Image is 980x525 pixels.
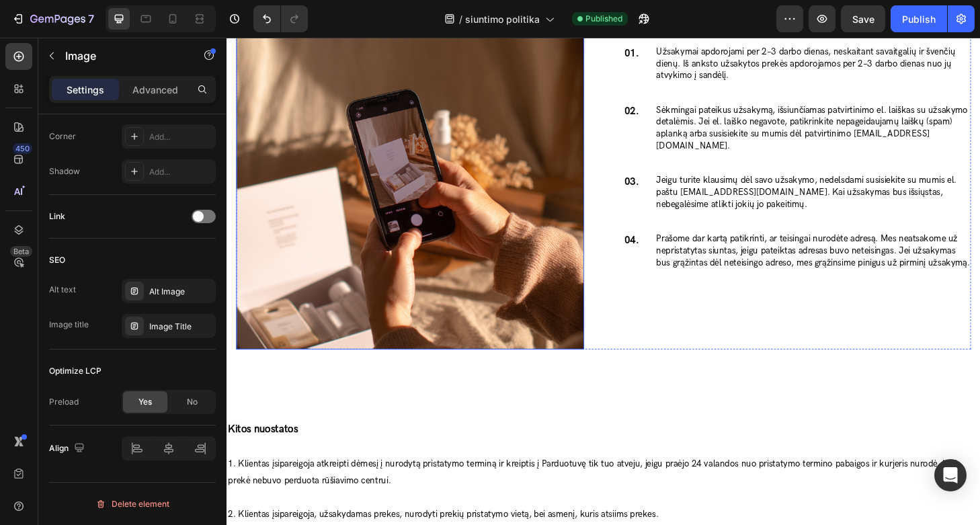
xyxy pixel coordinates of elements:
[465,12,540,26] span: siuntimo politika
[95,496,169,512] div: Delete element
[460,9,780,46] span: Užsakymai apdorojami per 2–3 darbo dienas, neskaitant savaitgalių ir švenčių dienų. Iš anksto užs...
[5,5,100,32] button: 7
[1,450,782,480] span: 1. Klientas įsipareigoja atkreipti dėmesį į nurodytą pristatymo terminą ir kreiptis į Parduotuvę ...
[425,72,441,88] p: 02.
[149,131,212,143] div: Add...
[425,210,441,226] p: 04.
[585,13,622,25] span: Published
[227,38,980,525] iframe: Design area
[891,5,947,32] button: Publish
[459,12,462,26] span: /
[253,5,308,32] div: Undo/Redo
[49,365,101,377] div: Optimize LCP
[425,9,441,26] p: 01.
[187,396,198,408] span: No
[88,11,94,27] p: 7
[902,12,936,26] div: Publish
[460,72,793,122] span: Sėkmingai pateikus užsakymą, išsiunčiamas patvirtinimo el. laiškas su užsakymo detalėmis. Jei el....
[49,165,80,177] div: Shadow
[65,48,179,64] p: Image
[49,210,65,223] div: Link
[138,396,152,408] span: Yes
[67,83,104,97] p: Settings
[149,166,212,178] div: Add...
[13,143,32,154] div: 450
[49,493,216,515] button: Delete element
[425,147,441,163] p: 03.
[841,5,885,32] button: Save
[1,413,76,426] strong: Kitos nuostatos
[149,321,212,333] div: Image Title
[852,13,874,25] span: Save
[10,246,32,257] div: Beta
[1,505,462,516] span: 2. Klientas įsipareigoja, užsakydamas prekes, nurodyti prekių pristatymo vietą, bei asmenį, kuris...
[49,440,87,458] div: Align
[149,286,212,298] div: Alt Image
[49,396,79,408] div: Preload
[460,210,795,247] span: Prašome dar kartą patikrinti, ar teisingai nurodėte adresą. Mes neatsakome už nepristatytas siunt...
[934,459,967,491] div: Open Intercom Messenger
[49,254,65,266] div: SEO
[49,130,76,143] div: Corner
[132,83,178,97] p: Advanced
[49,319,89,331] div: Image title
[460,147,781,184] span: Jeigu turite klausimų dėl savo užsakymo, nedelsdami susisiekite su mumis el. paštu [EMAIL_ADDRESS...
[49,284,76,296] div: Alt text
